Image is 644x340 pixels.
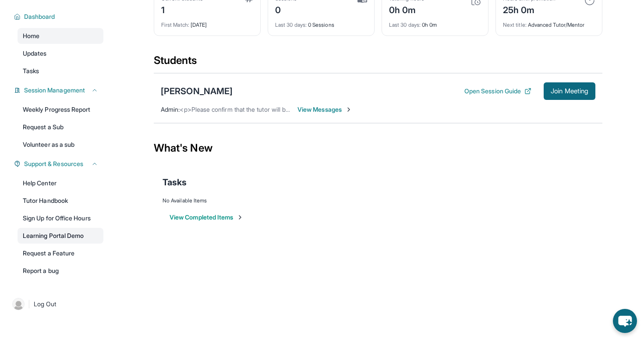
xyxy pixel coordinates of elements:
button: Support & Resources [21,159,98,168]
div: What's New [154,129,602,167]
div: 0h 0m [389,16,481,28]
div: 0 Sessions [275,16,367,28]
a: Report a bug [18,263,103,279]
span: Join Meeting [551,89,588,94]
span: Session Management [24,86,85,95]
a: Volunteer as a sub [18,137,103,152]
span: View Messages [297,105,352,114]
span: Tasks [163,176,187,188]
span: Support & Resources [24,159,83,168]
span: <p>Please confirm that the tutor will be able to attend your first assigned meeting time before j... [180,106,496,113]
button: Join Meeting [544,82,595,100]
img: user-img [12,298,25,310]
div: [DATE] [161,16,253,28]
button: Session Management [21,86,98,95]
div: [PERSON_NAME] [161,85,233,97]
a: Request a Feature [18,245,103,261]
span: Tasks [23,67,39,75]
span: Dashboard [24,12,55,21]
div: 0 [275,2,297,16]
a: Help Center [18,175,103,191]
div: 0h 0m [389,2,424,16]
span: Log Out [34,300,57,308]
div: Advanced Tutor/Mentor [503,16,595,28]
div: Students [154,53,602,73]
a: Sign Up for Office Hours [18,210,103,226]
button: Open Session Guide [464,87,531,96]
a: Home [18,28,103,44]
span: First Match : [161,21,189,28]
div: 1 [161,2,203,16]
a: Tutor Handbook [18,193,103,209]
img: Chevron-Right [345,106,352,113]
button: Dashboard [21,12,98,21]
a: Learning Portal Demo [18,228,103,244]
span: Home [23,32,39,40]
a: Request a Sub [18,119,103,135]
span: Updates [23,49,47,58]
a: |Log Out [9,294,103,314]
div: No Available Items [163,197,594,204]
a: Tasks [18,63,103,79]
span: Next title : [503,21,527,28]
span: Last 30 days : [389,21,421,28]
button: chat-button [613,309,637,333]
button: View Completed Items [170,213,244,222]
a: Weekly Progress Report [18,102,103,117]
span: Admin : [161,106,180,113]
span: Last 30 days : [275,21,307,28]
a: Updates [18,46,103,61]
span: | [28,299,30,309]
div: 25h 0m [503,2,556,16]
